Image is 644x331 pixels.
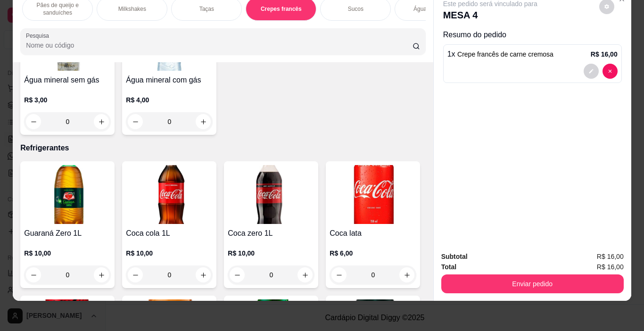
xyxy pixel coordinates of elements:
[413,5,447,13] p: Água mineral
[228,248,314,258] p: R$ 10,00
[330,165,416,224] img: product-image
[24,95,111,105] p: R$ 3,00
[261,5,302,13] p: Crepes francês
[24,248,111,258] p: R$ 10,00
[26,32,52,40] label: Pesquisa
[26,267,41,282] button: decrease-product-quantity
[441,263,456,271] strong: Total
[118,5,146,13] p: Milkshakes
[228,165,314,224] img: product-image
[196,114,211,129] button: increase-product-quantity
[30,1,85,17] p: Pães de queijo e sanduíches
[26,41,413,50] input: Pesquisa
[597,251,624,262] span: R$ 16,00
[348,5,363,13] p: Sucos
[443,29,622,41] p: Resumo do pedido
[196,267,211,282] button: increase-product-quantity
[331,267,347,282] button: decrease-product-quantity
[447,49,553,60] p: 1 x
[330,228,416,239] h4: Coca lata
[94,267,109,282] button: increase-product-quantity
[441,274,624,293] button: Enviar pedido
[584,64,599,79] button: decrease-product-quantity
[591,50,618,59] p: R$ 16,00
[228,228,314,239] h4: Coca zero 1L
[24,165,111,224] img: product-image
[94,114,109,129] button: increase-product-quantity
[126,228,213,239] h4: Coca cola 1L
[128,114,143,129] button: decrease-product-quantity
[126,248,213,258] p: R$ 10,00
[297,267,313,282] button: increase-product-quantity
[199,5,214,13] p: Taças
[126,165,213,224] img: product-image
[330,248,416,258] p: R$ 6,00
[20,142,425,154] p: Refrigerantes
[597,262,624,272] span: R$ 16,00
[603,64,618,79] button: decrease-product-quantity
[24,74,111,86] h4: Água mineral sem gás
[24,228,111,239] h4: Guaraná Zero 1L
[230,267,245,282] button: decrease-product-quantity
[126,74,213,86] h4: Água mineral com gás
[457,50,553,58] span: Crepe francês de carne cremosa
[443,8,537,22] p: MESA 4
[26,114,41,129] button: decrease-product-quantity
[126,95,213,105] p: R$ 4,00
[441,253,468,260] strong: Subtotal
[399,267,414,282] button: increase-product-quantity
[128,267,143,282] button: decrease-product-quantity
